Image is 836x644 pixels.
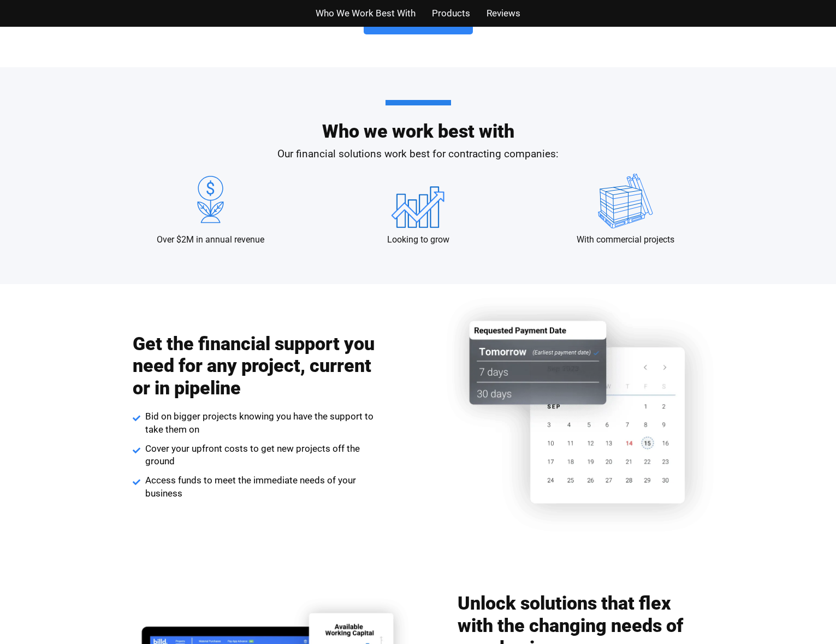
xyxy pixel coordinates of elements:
p: Looking to grow [387,234,449,246]
h2: Who we work best with [107,100,730,140]
a: Who We Work Best With [316,5,416,21]
a: Reviews [487,5,520,21]
a: Get Started [364,4,473,34]
h2: Get the financial support you need for any project, current or in pipeline [133,333,378,399]
a: Products [432,5,470,21]
p: With commercial projects [577,234,674,246]
span: Cover your upfront costs to get new projects off the ground [143,442,379,469]
p: Over $2M in annual revenue [157,234,264,246]
span: Access funds to meet the immediate needs of your business [143,474,379,500]
span: Bid on bigger projects knowing you have the support to take them on [143,410,379,436]
p: Our financial solutions work best for contracting companies: [107,146,730,162]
